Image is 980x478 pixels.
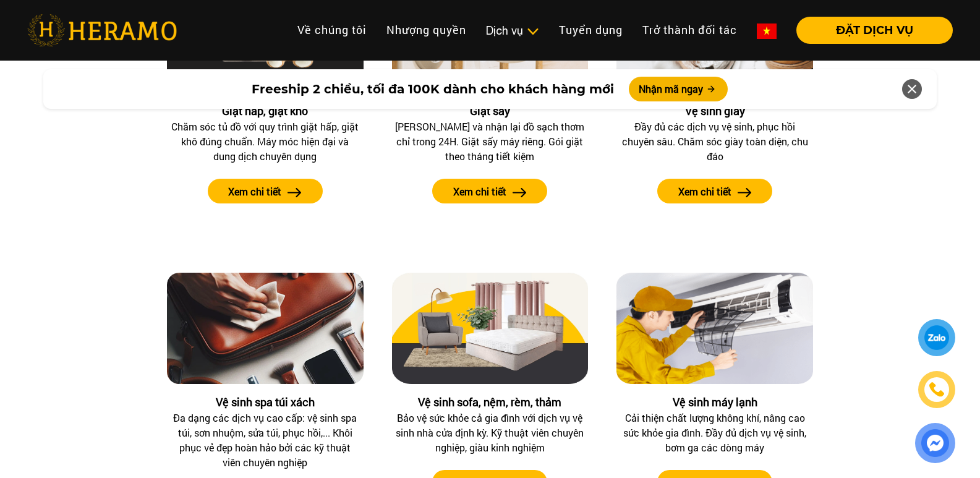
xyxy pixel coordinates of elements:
[738,188,752,197] img: arrow
[616,273,813,384] img: Vệ sinh máy lạnh
[620,119,810,164] div: Đầy đủ các dịch vụ vệ sinh, phục hồi chuyên sâu. Chăm sóc giày toàn diện, chu đáo
[919,372,954,407] a: phone-icon
[796,17,953,44] button: ĐẶT DỊCH VỤ
[288,188,302,197] img: arrow
[377,17,476,43] a: Nhượng quyền
[633,17,747,43] a: Trở thành đối tác
[395,119,586,164] div: [PERSON_NAME] và nhận lại đồ sạch thơm chỉ trong 24H. Giặt sấy máy riêng. Gói giặt theo tháng tiế...
[252,80,614,98] span: Freeship 2 chiều, tối đa 100K dành cho khách hàng mới
[620,411,810,455] div: Cải thiện chất lượng không khí, nâng cao sức khỏe gia đình. Đầy đủ dịch vụ vệ sinh, bơm ga các dò...
[392,179,589,203] a: Xem chi tiết arrow
[167,394,364,411] div: Vệ sinh spa túi xách
[288,17,377,43] a: Về chúng tôi
[486,22,539,39] div: Dịch vụ
[928,380,946,399] img: phone-icon
[526,25,539,38] img: subToggleIcon
[170,411,360,470] div: Đa dạng các dịch vụ cao cấp: vệ sinh spa túi, sơn nhuộm, sửa túi, phục hồi,... Khôi phục vẻ đẹp h...
[27,14,177,46] img: heramo-logo.png
[453,184,506,199] label: Xem chi tiết
[392,273,589,384] img: Vệ sinh sofa, nệm, rèm, thảm
[167,179,364,203] a: Xem chi tiết arrow
[513,188,527,197] img: arrow
[629,77,728,101] button: Nhận mã ngay
[167,273,364,384] img: Vệ sinh spa túi xách
[549,17,633,43] a: Tuyển dụng
[208,179,323,203] button: Xem chi tiết
[616,394,813,411] div: Vệ sinh máy lạnh
[678,184,731,199] label: Xem chi tiết
[757,23,777,39] img: vn-flag.png
[786,25,953,36] a: ĐẶT DỊCH VỤ
[616,179,813,203] a: Xem chi tiết arrow
[657,179,772,203] button: Xem chi tiết
[392,394,589,411] div: Vệ sinh sofa, nệm, rèm, thảm
[395,411,586,455] div: Bảo vệ sức khỏe cả gia đình với dịch vụ vệ sinh nhà cửa định kỳ. Kỹ thuật viên chuyên nghiệp, già...
[432,179,547,203] button: Xem chi tiết
[170,119,360,164] div: Chăm sóc tủ đồ với quy trình giặt hấp, giặt khô đúng chuẩn. Máy móc hiện đại và dung dịch chuyên ...
[228,184,281,199] label: Xem chi tiết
